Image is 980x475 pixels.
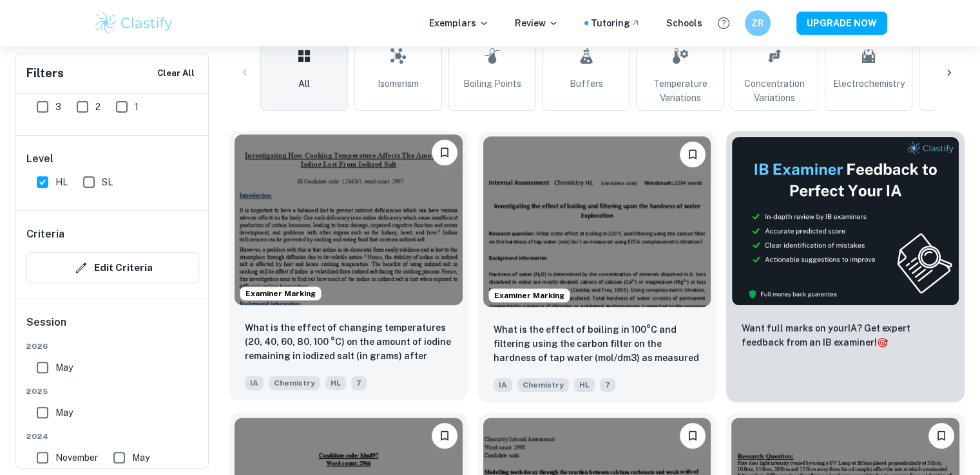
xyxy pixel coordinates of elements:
[229,131,468,402] a: Examiner MarkingBookmarkWhat is the effect of changing temperatures (20, 40, 60, 80, 100 °C) on t...
[680,423,706,449] button: Bookmark
[731,136,959,306] img: Thumbnail
[102,175,113,189] span: SL
[378,77,419,91] span: Isomerism
[298,77,310,91] span: All
[26,151,199,167] h6: Level
[796,12,887,35] button: UPGRADE NOW
[742,321,949,349] p: Want full marks on your IA ? Get expert feedback from an IB examiner!
[95,100,101,114] span: 2
[93,10,175,36] img: Clastify logo
[736,77,812,105] span: Concentration Variations
[642,77,718,105] span: Temperature Variations
[26,431,199,442] span: 2024
[132,451,149,465] span: May
[713,12,735,34] button: Help and Feedback
[55,451,98,465] span: November
[135,100,139,114] span: 1
[494,378,512,392] span: IA
[26,227,64,242] h6: Criteria
[26,340,199,352] span: 2026
[478,131,716,402] a: Examiner MarkingBookmarkWhat is the effect of boiling in 100°C and filtering using the carbon fil...
[55,175,68,189] span: HL
[55,100,61,114] span: 3
[494,322,701,366] p: What is the effect of boiling in 100°C and filtering using the carbon filter on the hardness of t...
[245,321,452,364] p: What is the effect of changing temperatures (20, 40, 60, 80, 100 °C) on the amount of iodine rema...
[745,10,771,36] button: ZR
[517,378,569,392] span: Chemistry
[429,16,489,30] p: Exemplars
[26,386,199,397] span: 2025
[928,423,954,449] button: Bookmark
[570,77,603,91] span: Buffers
[515,16,559,30] p: Review
[351,376,367,390] span: 7
[154,64,198,83] button: Clear All
[55,360,73,375] span: May
[55,405,73,420] span: May
[750,16,765,30] h6: ZR
[833,77,905,91] span: Electrochemistry
[483,136,711,307] img: Chemistry IA example thumbnail: What is the effect of boiling in 100°C a
[680,142,706,167] button: Bookmark
[26,315,199,340] h6: Session
[432,423,457,449] button: Bookmark
[235,135,463,305] img: Chemistry IA example thumbnail: What is the effect of changing temperatu
[489,290,570,301] span: Examiner Marking
[26,252,199,283] button: Edit Criteria
[877,337,888,348] span: 🎯
[666,16,702,30] a: Schools
[269,376,320,390] span: Chemistry
[463,77,521,91] span: Boiling Points
[245,376,264,390] span: IA
[26,64,64,82] h6: Filters
[325,376,346,390] span: HL
[600,378,615,392] span: 7
[726,131,965,402] a: ThumbnailWant full marks on yourIA? Get expert feedback from an IB examiner!
[591,16,640,30] a: Tutoring
[432,140,457,165] button: Bookmark
[240,288,321,299] span: Examiner Marking
[574,378,595,392] span: HL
